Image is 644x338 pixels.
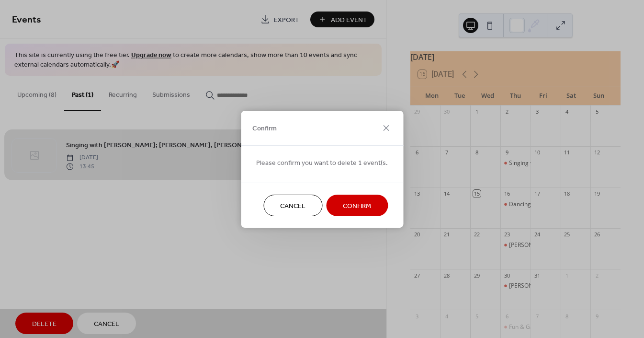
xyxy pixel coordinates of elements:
span: Confirm [343,201,371,211]
span: Please confirm you want to delete 1 event(s. [256,158,388,168]
span: Confirm [252,124,277,134]
button: Cancel [263,195,322,216]
button: Confirm [326,195,388,216]
span: Cancel [280,201,305,211]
